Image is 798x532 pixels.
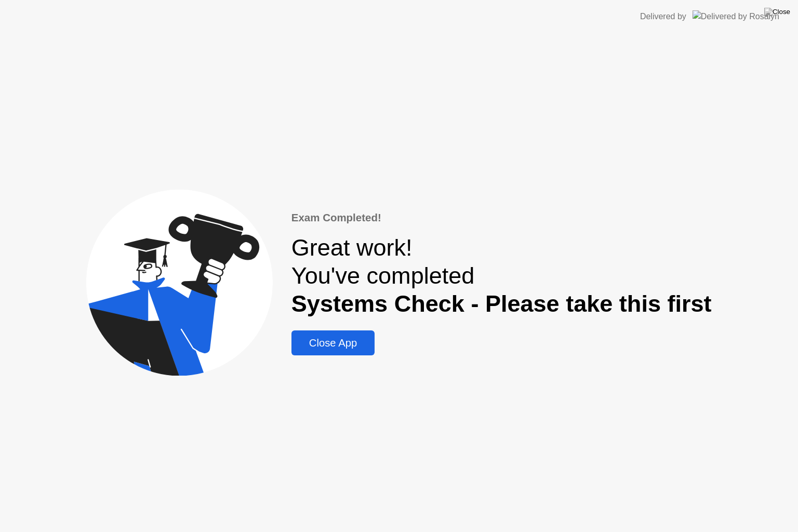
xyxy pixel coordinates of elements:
b: Systems Check - Please take this first [291,290,712,317]
img: Delivered by Rosalyn [693,10,779,22]
div: Delivered by [640,10,686,23]
div: Close App [295,337,371,349]
img: Close [764,8,790,16]
div: Exam Completed! [291,210,712,226]
div: Great work! You've completed [291,234,712,318]
button: Close App [291,330,375,355]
